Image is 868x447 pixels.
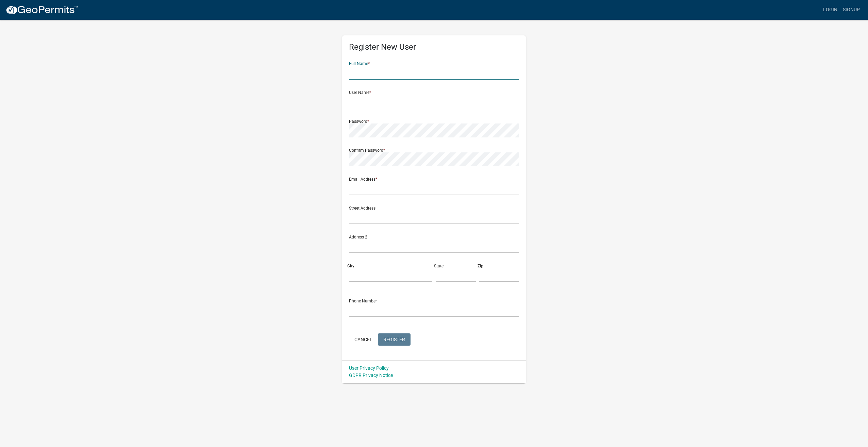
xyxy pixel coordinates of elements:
h5: Register New User [349,42,519,52]
a: GDPR Privacy Notice [349,372,393,378]
a: User Privacy Policy [349,365,389,371]
a: Signup [840,3,863,16]
a: Login [820,3,840,16]
span: Register [383,336,405,342]
button: Cancel [349,333,378,346]
button: Register [378,333,411,346]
